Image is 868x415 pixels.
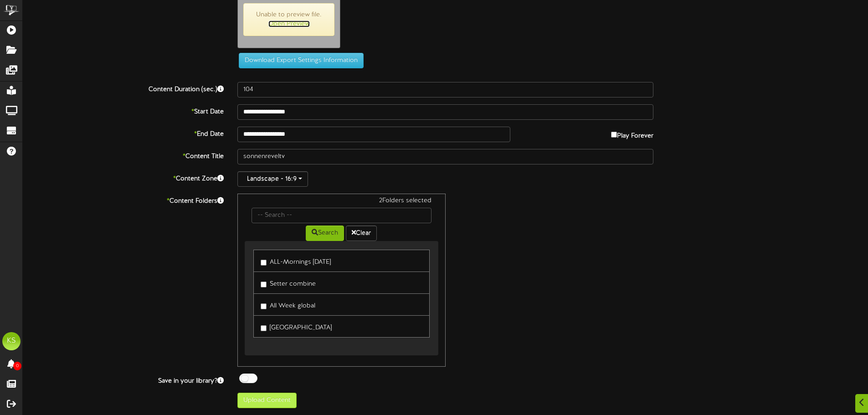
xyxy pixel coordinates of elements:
[261,325,267,331] input: [GEOGRAPHIC_DATA]
[237,149,653,164] input: Title of this Content
[261,260,267,266] input: ALL-Mornings [DATE]
[237,171,308,187] button: Landscape - 16:9
[16,171,231,184] label: Content Zone
[16,104,231,117] label: Start Date
[234,57,364,64] a: Download Export Settings Information
[346,225,377,241] button: Clear
[261,277,316,289] label: Setter combine
[16,194,231,206] label: Content Folders
[237,393,297,408] button: Upload Content
[16,127,231,139] label: End Date
[268,20,310,27] a: Open Preview
[261,303,267,309] input: All Week global
[16,374,231,386] label: Save in your library?
[261,255,331,267] label: ALL-Mornings [DATE]
[611,132,617,138] input: Play Forever
[13,362,21,370] span: 0
[243,3,334,36] span: Unable to preview file.
[16,149,231,161] label: Content Title
[239,53,364,68] button: Download Export Settings Information
[261,320,332,333] label: [GEOGRAPHIC_DATA]
[16,82,231,94] label: Content Duration (sec.)
[261,298,315,311] label: All Week global
[611,127,653,141] label: Play Forever
[306,225,344,241] button: Search
[261,282,267,287] input: Setter combine
[245,196,438,208] div: 2 Folders selected
[252,208,431,223] input: -- Search --
[2,332,21,350] div: KS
